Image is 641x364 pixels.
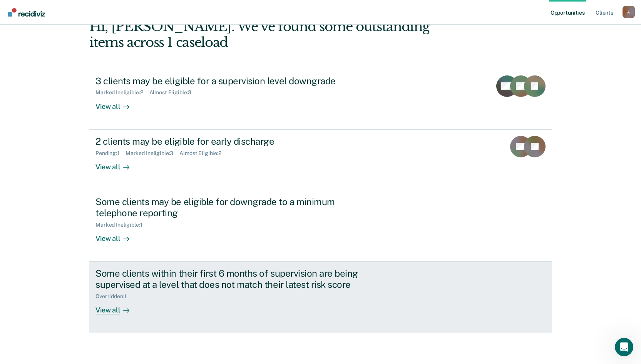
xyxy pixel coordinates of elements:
div: Marked Ineligible : 2 [95,89,149,96]
div: Overridden : 1 [95,293,132,300]
a: 2 clients may be eligible for early dischargePending:1Marked Ineligible:3Almost Eligible:2View all [89,130,552,190]
a: Some clients within their first 6 months of supervision are being supervised at a level that does... [89,262,552,333]
div: View all [95,156,139,171]
div: Marked Ineligible : 3 [126,150,179,157]
button: Profile dropdown button [623,6,635,18]
div: View all [95,96,139,111]
div: 3 clients may be eligible for a supervision level downgrade [95,75,366,87]
div: Almost Eligible : 2 [179,150,228,157]
a: Some clients may be eligible for downgrade to a minimum telephone reportingMarked Ineligible:1Vie... [89,190,552,262]
div: View all [95,228,139,243]
a: 3 clients may be eligible for a supervision level downgradeMarked Ineligible:2Almost Eligible:3Vi... [89,69,552,130]
div: Some clients within their first 6 months of supervision are being supervised at a level that does... [95,268,366,290]
div: View all [95,299,139,314]
div: Marked Ineligible : 1 [95,222,148,228]
div: Hi, [PERSON_NAME]. We’ve found some outstanding items across 1 caseload [89,19,459,50]
div: Some clients may be eligible for downgrade to a minimum telephone reporting [95,196,366,219]
iframe: Intercom live chat [615,338,633,356]
div: Pending : 1 [95,150,126,157]
div: A [623,6,635,18]
div: 2 clients may be eligible for early discharge [95,136,366,147]
div: Almost Eligible : 3 [149,89,198,96]
img: Recidiviz [8,8,45,17]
